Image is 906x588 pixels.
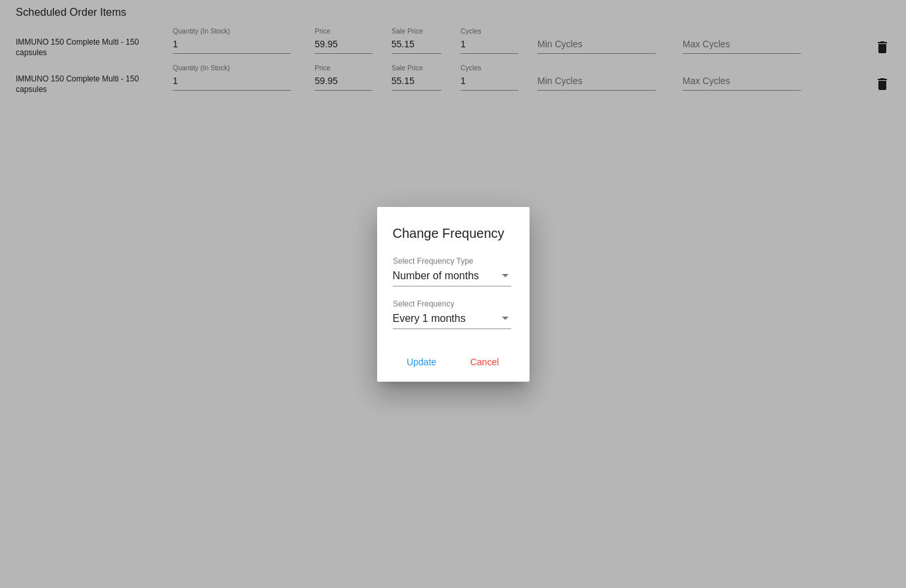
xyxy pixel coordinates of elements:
[393,270,511,282] mat-select: Select Frequency Type
[407,357,436,367] span: Update
[393,313,466,324] span: Every 1 months
[393,223,514,244] h1: Change Frequency
[456,350,514,374] button: Cancel
[470,357,499,367] span: Cancel
[393,270,480,281] span: Number of months
[393,350,451,374] button: Update
[393,313,511,325] mat-select: Select Frequency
